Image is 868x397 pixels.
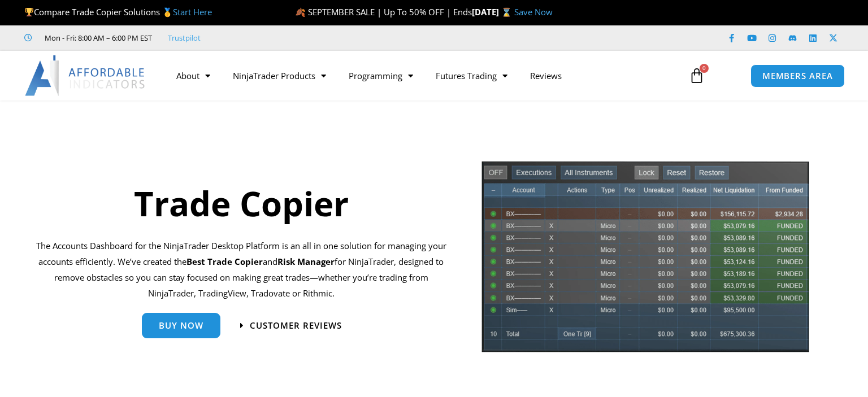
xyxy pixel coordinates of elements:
[250,321,342,330] span: Customer Reviews
[277,256,335,267] strong: Risk Manager
[25,55,146,96] img: LogoAI | Affordable Indicators – NinjaTrader
[36,238,446,301] p: The Accounts Dashboard for the NinjaTrader Desktop Platform is an all in one solution for managin...
[222,63,337,89] a: NinjaTrader Products
[142,313,220,338] a: Buy Now
[672,59,722,92] a: 0
[36,180,446,227] h1: Trade Copier
[186,256,263,267] b: Best Trade Copier
[519,63,573,89] a: Reviews
[25,8,33,16] img: 🏆
[173,6,212,18] a: Start Here
[42,31,152,45] span: Mon - Fri: 8:00 AM – 6:00 PM EST
[337,63,424,89] a: Programming
[240,321,342,330] a: Customer Reviews
[514,6,553,18] a: Save Now
[168,31,201,45] a: Trustpilot
[750,64,845,88] a: MEMBERS AREA
[159,321,203,330] span: Buy Now
[24,6,212,18] span: Compare Trade Copier Solutions 🥇
[165,63,678,89] nav: Menu
[424,63,519,89] a: Futures Trading
[700,64,709,73] span: 0
[295,6,472,18] span: 🍂 SEPTEMBER SALE | Up To 50% OFF | Ends
[165,63,222,89] a: About
[480,160,810,361] img: tradecopier | Affordable Indicators – NinjaTrader
[762,72,833,80] span: MEMBERS AREA
[472,6,514,18] strong: [DATE] ⌛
